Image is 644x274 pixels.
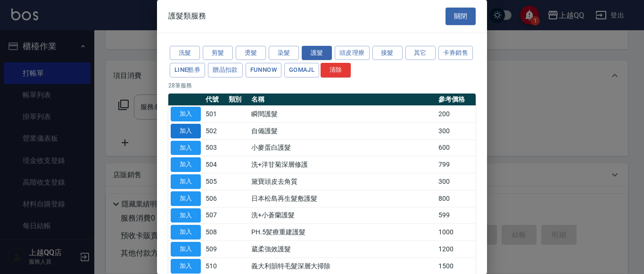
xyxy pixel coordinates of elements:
[170,63,205,77] button: LINE酷券
[171,242,201,257] button: 加入
[171,259,201,274] button: 加入
[171,124,201,138] button: 加入
[171,107,201,121] button: 加入
[208,63,243,77] button: 贈品扣款
[246,63,281,77] button: FUNNOW
[436,106,476,123] td: 200
[203,122,226,139] td: 502
[236,46,266,60] button: 燙髮
[203,46,233,60] button: 剪髮
[438,46,473,60] button: 卡券銷售
[168,81,476,90] p: 28 筆服務
[405,46,436,60] button: 其它
[249,139,436,156] td: 小麥蛋白護髮
[170,46,200,60] button: 洗髮
[436,241,476,258] td: 1200
[446,8,476,25] button: 關閉
[321,63,351,77] button: 清除
[436,224,476,241] td: 1000
[203,139,226,156] td: 503
[171,174,201,189] button: 加入
[203,94,226,106] th: 代號
[171,141,201,155] button: 加入
[249,173,436,190] td: 黛寶頭皮去角質
[249,122,436,139] td: 自備護髮
[436,173,476,190] td: 300
[249,94,436,106] th: 名稱
[171,191,201,206] button: 加入
[203,241,226,258] td: 509
[249,156,436,173] td: 洗+洋甘菊深層修護
[203,190,226,207] td: 506
[203,224,226,241] td: 508
[436,190,476,207] td: 800
[372,46,403,60] button: 接髮
[168,11,206,21] span: 護髮類服務
[249,190,436,207] td: 日本松島再生髮敷護髮
[226,94,249,106] th: 類別
[302,46,332,60] button: 護髮
[203,207,226,224] td: 507
[171,208,201,223] button: 加入
[249,207,436,224] td: 洗+小蒼蘭護髮
[284,63,319,77] button: GOMAJL
[203,106,226,123] td: 501
[171,225,201,240] button: 加入
[436,139,476,156] td: 600
[203,173,226,190] td: 505
[249,241,436,258] td: 葳柔強效護髮
[249,106,436,123] td: 瞬間護髮
[436,122,476,139] td: 300
[249,224,436,241] td: PH.5髪療重建護髮
[269,46,299,60] button: 染髮
[203,156,226,173] td: 504
[436,207,476,224] td: 599
[335,46,370,60] button: 頭皮理療
[436,94,476,106] th: 參考價格
[436,156,476,173] td: 799
[171,157,201,172] button: 加入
